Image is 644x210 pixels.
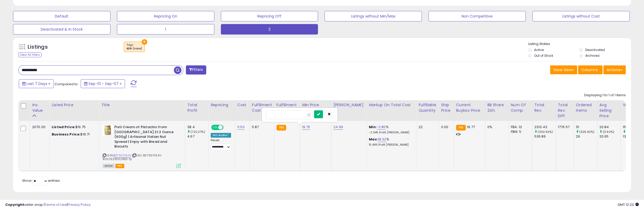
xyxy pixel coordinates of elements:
label: Active [534,48,544,52]
div: Listed Price [52,102,97,108]
button: Deactivated & In Stock [13,24,110,35]
b: Listed Price: [52,124,75,129]
div: FBM: 5 [511,129,528,134]
button: Actions [603,65,626,74]
div: Velocity [623,102,642,108]
div: % [369,137,412,147]
label: Out of Stock [534,53,553,58]
a: -2.85 [377,124,386,130]
span: 2025-09-15 12:23 GMT [618,202,639,207]
small: FBA [276,125,286,130]
div: Ordered Items [576,102,595,113]
div: Markup on Total Cost [369,102,414,108]
div: Win BuyBox * [211,133,231,138]
small: (0.92%) [603,130,614,134]
div: Title [101,102,183,108]
div: Cost [237,102,247,108]
button: Listings without Cost [532,11,630,21]
div: Total Rev. Diff. [558,102,571,119]
div: Fulfillment [276,102,298,108]
div: 38.4 [187,125,208,129]
button: 1 [117,24,214,35]
div: 536.86 [534,134,556,139]
div: 4.67 [187,134,208,139]
div: ASIN: [103,125,181,167]
div: 2313.43 [534,125,556,129]
div: Displaying 1 to 1 of 1 items [584,93,626,98]
div: 0% [487,125,505,129]
span: | SKU: B079SYDLPJ-8032523532456-1p [103,153,162,161]
label: Archived [585,53,599,58]
span: OFF [223,125,231,130]
button: Columns [578,65,602,74]
a: Privacy Policy [68,202,91,207]
span: Compared to: [55,82,79,87]
strong: Copyright [5,202,24,207]
div: 13 [623,134,644,139]
button: 2 [221,24,318,35]
b: Business Price: [52,132,80,137]
a: 19.75 [302,124,310,130]
div: 5.87 [252,125,270,129]
b: Min: [369,124,377,129]
div: Min Price [302,102,329,108]
div: [PERSON_NAME] [333,102,364,108]
a: Terms of Use [45,202,67,207]
div: 20.65 [599,134,621,139]
b: Pisti Cream of Pistachio from [GEOGRAPHIC_DATA] 21.2 Ounce (600g) | Artisanal Italian Nut Spread ... [114,125,178,150]
span: Last 7 Days [27,81,47,86]
div: 0.00 [441,125,450,129]
div: Clear All Filters [18,52,42,57]
button: Repricing On [117,11,214,21]
small: FBA [456,125,466,130]
button: Last 7 Days [19,79,54,88]
div: Repricing [211,102,233,108]
span: Tags : [127,43,142,51]
button: Save View [550,65,577,74]
button: × [142,39,147,45]
span: 19.77 [467,124,475,129]
p: -2.94% Profit [PERSON_NAME] [369,131,412,134]
div: BDR (none) [127,47,142,50]
div: Avg Selling Price [599,102,618,119]
button: Repricing Off [221,11,318,21]
div: BB Share 24h. [487,102,506,113]
div: % [369,125,412,134]
a: 11.50 [237,124,245,130]
div: Current Buybox Price [456,102,483,113]
div: Num of Comp. [511,102,530,113]
div: 2070.00 [32,125,45,129]
button: Filters [186,65,206,75]
div: Total Profit [187,102,206,113]
div: Inv. value [32,102,47,113]
button: Listings without Min/Max [324,11,422,21]
div: 1776.57 [558,125,570,129]
span: Columns [581,67,598,72]
div: 26 [576,134,597,139]
div: Ship Price [441,102,451,113]
small: (722.27%) [191,130,205,134]
a: 24.99 [333,124,343,130]
div: Fulfillment Cost [252,102,272,113]
div: seller snap | | [5,202,91,207]
a: 18.32 [378,137,386,142]
th: The percentage added to the cost of goods (COGS) that forms the calculator for Min & Max prices. [367,100,416,121]
div: $19.71 [52,132,95,137]
span: ON [212,125,218,130]
img: 31JEiL5E33L._SL40_.jpg [103,125,113,135]
div: $19.75 [52,125,95,129]
div: Total Rev. [534,102,553,113]
div: FBA: 13 [511,125,528,129]
div: 111 [576,125,597,129]
button: Default [13,11,110,21]
div: Fulfillable Quantity [418,102,436,113]
button: Non Competitive [428,11,526,21]
span: All listings currently available for purchase on Amazon [103,164,115,168]
p: Listing States: [528,42,631,47]
div: 22 [418,125,435,129]
h5: Listings [28,43,48,51]
span: Sep-01 - Sep-07 [88,81,119,86]
div: Preset: [211,139,231,150]
label: Deactivated [585,48,605,52]
small: (326.92%) [579,130,594,134]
